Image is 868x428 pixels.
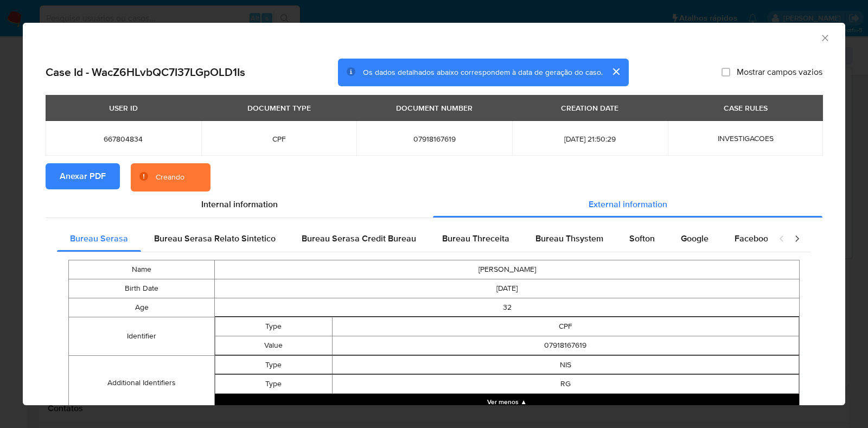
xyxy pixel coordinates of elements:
td: Type [215,317,332,336]
div: Creando [156,172,184,183]
span: Facebook [735,232,773,245]
td: Birth Date [69,279,215,298]
td: Name [69,260,215,279]
td: Type [215,356,332,375]
td: Additional Identifiers [69,356,215,411]
span: Internal information [201,198,278,210]
span: 07918167619 [369,134,499,144]
span: External information [589,198,667,210]
div: USER ID [103,99,144,117]
span: Bureau Threceita [442,232,509,245]
input: Mostrar campos vazios [722,68,730,76]
div: closure-recommendation-modal [23,23,845,405]
div: DOCUMENT NUMBER [390,99,479,117]
span: INVESTIGACOES [718,133,774,144]
span: Google [681,232,709,245]
div: Detailed info [46,191,822,218]
div: CREATION DATE [554,99,625,117]
td: [DATE] [215,279,800,298]
span: 667804834 [59,134,188,144]
button: Anexar PDF [46,163,120,189]
div: DOCUMENT TYPE [241,99,317,117]
td: Age [69,298,215,317]
button: cerrar [603,59,629,85]
h2: Case Id - WacZ6HLvbQC7I37LGpOLD1Is [46,65,245,79]
div: Detailed external info [57,226,768,252]
span: Mostrar campos vazios [737,67,822,78]
td: NIS [332,356,799,375]
button: Collapse array [215,394,799,410]
span: Anexar PDF [60,164,106,188]
td: Identifier [69,317,215,356]
button: Fechar a janela [820,33,829,42]
span: Bureau Serasa [70,232,128,245]
td: 07918167619 [332,336,799,355]
span: Softon [629,232,655,245]
td: RG [332,375,799,394]
td: Value [215,336,332,355]
span: [DATE] 21:50:29 [525,134,655,144]
div: CASE RULES [717,99,774,117]
span: Bureau Serasa Credit Bureau [302,232,416,245]
span: Bureau Serasa Relato Sintetico [154,232,276,245]
td: 32 [215,298,800,317]
td: Type [215,375,332,394]
span: Os dados detalhados abaixo correspondem à data de geração do caso. [363,67,603,78]
span: CPF [214,134,344,144]
td: CPF [332,317,799,336]
span: Bureau Thsystem [535,232,603,245]
td: [PERSON_NAME] [215,260,800,279]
